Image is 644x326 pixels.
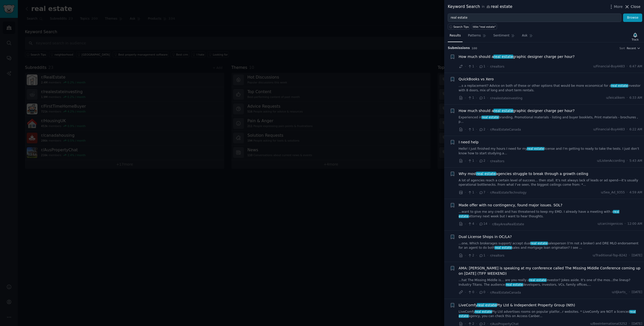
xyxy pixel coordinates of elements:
[490,128,521,131] span: r/RealEstateCanada
[487,290,488,295] span: ·
[459,140,479,145] span: I need help
[476,158,477,164] span: ·
[459,108,575,114] a: How much should areal estategraphic designer charge per hour?
[522,33,528,38] span: Ask
[611,84,628,87] span: real estate
[466,32,488,42] a: Patterns
[468,159,474,163] span: 1
[487,190,488,195] span: ·
[627,96,628,100] span: ·
[620,46,625,50] div: Sort
[479,159,485,163] span: 2
[494,246,512,249] span: real estate
[632,290,642,295] span: [DATE]
[597,159,625,163] span: u/ListenAccording
[624,4,640,9] button: Close
[487,127,488,132] span: ·
[479,190,485,195] span: 7
[630,31,640,42] button: Track
[479,64,485,69] span: 1
[627,222,642,226] span: 12:00 AM
[448,46,470,51] span: Submission s
[487,64,488,69] span: ·
[614,4,623,9] span: More
[609,4,623,9] button: More
[493,33,509,38] span: Sentiment
[476,172,496,176] span: real estate
[487,158,488,164] span: ·
[465,190,466,195] span: ·
[465,290,466,295] span: ·
[479,222,487,226] span: 14
[487,95,488,101] span: ·
[627,127,628,132] span: ·
[506,283,523,286] span: real estate
[465,221,466,227] span: ·
[598,222,623,226] span: u/carcinigenicos
[476,127,477,132] span: ·
[476,95,477,101] span: ·
[632,38,639,41] div: Track
[627,46,636,50] span: Recent
[472,24,497,30] a: title:"real estate"
[459,266,642,276] a: AMA: [PERSON_NAME] is speaking at my conference called The Missing Middle Conference coming up on...
[476,64,477,69] span: ·
[629,127,642,132] span: 6:22 AM
[459,171,588,177] span: Why most agencies struggle to break through a growth ceiling
[625,222,626,226] span: ·
[489,221,490,227] span: ·
[493,109,514,113] span: real estate
[593,253,627,258] span: u/Traditional-Top-8242
[472,47,477,50] span: 100
[459,203,562,208] a: Made offer with no contingency, found major issues. SOL?
[627,46,640,50] button: Recent
[593,127,625,132] span: u/Financial-Buy4483
[465,127,466,132] span: ·
[459,77,494,82] a: QuickBooks vs Xero
[459,310,642,319] a: LiveComfyreal estatePty Ltd advertises rooms on popular platfor...r websites. * LiveComfy are NOT...
[627,159,628,163] span: ·
[448,24,470,30] button: Search Tips
[459,278,642,287] a: ...hat The Missing Middle is… are you really areal estateinvestor? Jokes aside. It’s one of the m...
[520,32,535,42] a: Ask
[493,55,514,59] span: real estate
[479,96,485,100] span: 1
[450,33,461,38] span: Results
[468,33,481,38] span: Patterns
[612,290,627,295] span: u/djkarts_
[601,190,625,195] span: u/Sea_Ad_9355
[468,127,474,132] span: 1
[468,64,474,69] span: 1
[629,290,630,295] span: ·
[527,147,544,151] span: real estate
[459,54,575,59] span: How much should a graphic designer charge per hour?
[490,159,504,163] span: r/realtors
[490,322,519,326] span: r/AusPropertyChat
[629,159,642,163] span: 5:43 AM
[468,96,474,100] span: 1
[459,234,512,240] a: Dual License Shops in OC/LA?
[490,254,504,257] span: r/realtors
[476,290,477,295] span: ·
[631,4,640,9] span: Close
[459,108,575,114] span: How much should a graphic designer charge per hour?
[490,96,522,100] span: r/realestateinvesting
[482,5,484,9] span: in
[475,310,492,314] span: real estate
[629,190,642,195] span: 4:59 AM
[627,64,628,69] span: ·
[490,65,504,68] span: r/realtors
[459,178,642,187] a: A lot of agencies reach a certain level of success… then stall. It’s not always lack of leads or ...
[477,303,497,307] span: real estate
[530,242,548,245] span: real estate
[459,54,575,59] a: How much should areal estategraphic designer charge per hour?
[623,14,642,22] button: Browse
[629,96,642,100] span: 6:33 AM
[468,290,474,295] span: 0
[448,32,463,42] a: Results
[629,64,642,69] span: 6:47 AM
